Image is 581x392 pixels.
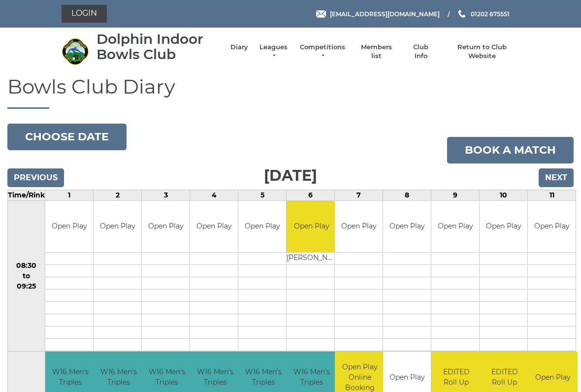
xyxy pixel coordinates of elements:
a: Phone us 01202 675551 [457,9,510,19]
td: Open Play [383,201,431,253]
a: Members list [355,43,396,61]
td: 3 [142,190,190,200]
td: Open Play [431,201,479,253]
a: Email [EMAIL_ADDRESS][DOMAIN_NAME] [316,9,440,19]
td: Open Play [528,201,576,253]
td: 9 [431,190,480,200]
td: 10 [480,190,528,200]
td: Open Play [238,201,286,253]
td: 8 [383,190,431,200]
img: Dolphin Indoor Bowls Club [62,38,89,65]
button: Choose date [7,124,127,150]
td: Open Play [190,201,238,253]
td: Open Play [142,201,190,253]
a: Competitions [299,43,346,61]
img: Email [316,10,326,18]
td: [PERSON_NAME] [287,253,336,265]
td: Time/Rink [8,190,45,200]
input: Next [539,168,574,187]
td: 11 [528,190,576,200]
div: Dolphin Indoor Bowls Club [97,32,221,62]
span: [EMAIL_ADDRESS][DOMAIN_NAME] [330,10,440,17]
a: Login [62,5,107,23]
a: Book a match [447,137,574,163]
td: 5 [238,190,287,200]
td: Open Play [335,201,383,253]
h1: Bowls Club Diary [7,76,574,109]
td: 2 [94,190,142,200]
td: Open Play [94,201,141,253]
img: Phone us [458,10,465,18]
td: 4 [190,190,238,200]
td: Open Play [45,201,93,253]
span: 01202 675551 [471,10,510,17]
a: Leagues [258,43,289,61]
td: 08:30 to 09:25 [8,200,45,352]
a: Diary [230,43,248,52]
a: Club Info [407,43,435,61]
td: 7 [335,190,383,200]
input: Previous [7,168,64,187]
td: Open Play [480,201,527,253]
a: Return to Club Website [445,43,519,61]
td: Open Play [287,201,336,253]
td: 6 [287,190,335,200]
td: 1 [45,190,94,200]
